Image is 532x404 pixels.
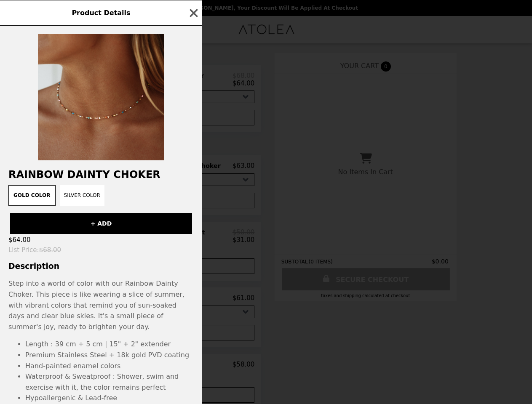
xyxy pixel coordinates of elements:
li: Waterproof & Sweatproof : Shower, swim and exercise with it, the color remains perfect [25,371,194,393]
button: Silver Color [60,185,104,206]
li: Length : 39 cm + 5 cm | 15" + 2" extender [25,339,194,350]
img: Gold Color [38,34,164,160]
li: Hand-painted enamel colors [25,361,194,372]
p: Step into a world of color with our Rainbow Dainty Choker. This piece is like wearing a slice of ... [8,278,194,332]
li: Hypoallergenic & Lead-free [25,393,194,404]
button: Gold Color [8,185,56,206]
li: Premium Stainless Steel + 18k gold PVD coating [25,350,194,361]
span: $68.00 [39,246,61,254]
button: + ADD [10,213,192,234]
span: Product Details [72,9,130,17]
